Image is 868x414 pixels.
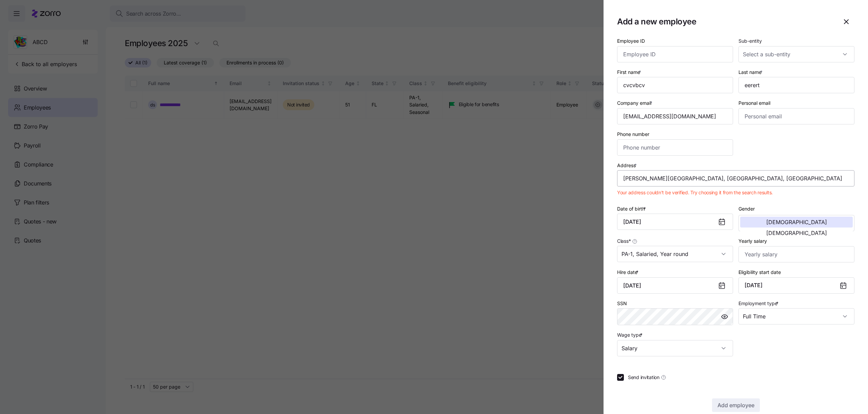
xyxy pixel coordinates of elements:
input: Phone number [617,139,733,156]
label: Eligibility start date [738,269,781,276]
input: Select employment type [738,308,854,324]
input: Last name [738,77,854,93]
input: Company email [617,108,733,124]
label: First name [617,68,643,76]
label: Employment type [738,300,780,307]
label: Gender [738,205,755,213]
input: Address [617,170,854,186]
label: Hire date [617,269,640,276]
label: Wage type [617,331,644,339]
input: MM/DD/YYYY [617,277,733,294]
label: Address [617,162,638,169]
span: Your address couldn't be verified. Try choosing it from the search results. [617,189,773,196]
span: Send invitation [628,374,659,381]
input: Select a sub-entity [738,46,854,62]
input: Employee ID [617,46,733,62]
label: Last name [738,68,764,76]
label: Employee ID [617,37,645,45]
label: Phone number [617,131,649,138]
span: [DEMOGRAPHIC_DATA] [766,230,827,236]
h1: Add a new employee [617,16,835,27]
input: Personal email [738,108,854,124]
input: Class [617,246,733,262]
input: Yearly salary [738,246,854,262]
label: Sub-entity [738,37,762,45]
label: Company email [617,99,654,107]
label: Personal email [738,99,770,107]
label: SSN [617,300,627,307]
span: [DEMOGRAPHIC_DATA] [766,219,827,225]
span: Class * [617,238,631,244]
button: Add employee [712,398,760,412]
span: Add employee [717,401,754,409]
input: Select wage type [617,340,733,356]
input: First name [617,77,733,93]
label: Yearly salary [738,237,767,245]
label: Date of birth [617,205,647,213]
button: [DATE] [738,277,854,294]
input: MM/DD/YYYY [617,214,733,230]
